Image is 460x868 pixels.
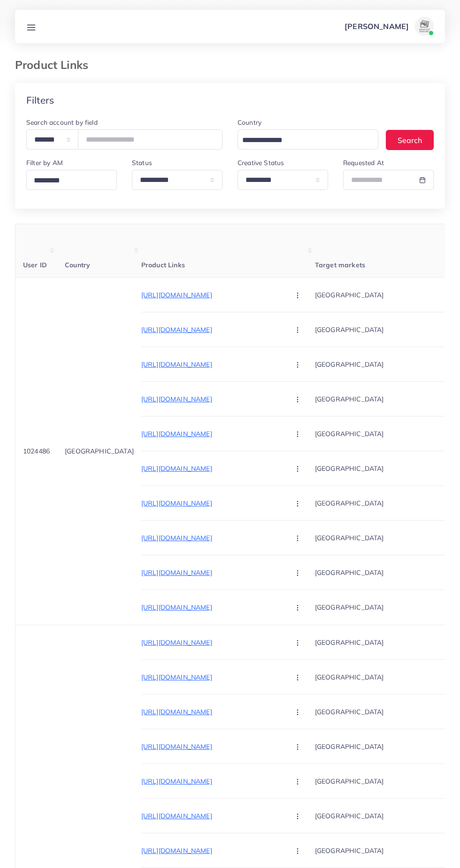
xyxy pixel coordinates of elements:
[315,261,365,269] span: Target markets
[386,130,434,150] button: Search
[26,158,63,167] label: Filter by AM
[141,532,282,543] p: [URL][DOMAIN_NAME]
[31,174,111,188] input: Search for option
[315,284,456,305] p: [GEOGRAPHIC_DATA]
[141,463,282,474] p: [URL][DOMAIN_NAME]
[315,423,456,444] p: [GEOGRAPHIC_DATA]
[141,261,185,269] span: Product Links
[315,354,456,375] p: [GEOGRAPHIC_DATA]
[141,672,282,683] p: [URL][DOMAIN_NAME]
[65,445,134,457] p: [GEOGRAPHIC_DATA]
[26,94,54,106] h4: Filters
[23,447,50,455] span: 1024486
[23,261,47,269] span: User ID
[345,21,409,32] p: [PERSON_NAME]
[315,527,456,548] p: [GEOGRAPHIC_DATA]
[239,133,366,148] input: Search for option
[141,359,282,370] p: [URL][DOMAIN_NAME]
[141,637,282,648] p: [URL][DOMAIN_NAME]
[315,319,456,340] p: [GEOGRAPHIC_DATA]
[65,261,90,269] span: Country
[141,741,282,752] p: [URL][DOMAIN_NAME]
[315,632,456,653] p: [GEOGRAPHIC_DATA]
[238,118,261,127] label: Country
[141,428,282,439] p: [URL][DOMAIN_NAME]
[141,602,282,613] p: [URL][DOMAIN_NAME]
[238,129,378,150] div: Search for option
[315,492,456,513] p: [GEOGRAPHIC_DATA]
[141,289,282,301] p: [URL][DOMAIN_NAME]
[315,562,456,583] p: [GEOGRAPHIC_DATA]
[315,805,456,826] p: [GEOGRAPHIC_DATA]
[315,701,456,722] p: [GEOGRAPHIC_DATA]
[26,170,117,190] div: Search for option
[238,158,284,167] label: Creative Status
[141,567,282,578] p: [URL][DOMAIN_NAME]
[141,810,282,822] p: [URL][DOMAIN_NAME]
[26,118,98,127] label: Search account by field
[132,158,152,167] label: Status
[141,498,282,509] p: [URL][DOMAIN_NAME]
[343,158,384,167] label: Requested At
[315,840,456,861] p: [GEOGRAPHIC_DATA]
[315,388,456,409] p: [GEOGRAPHIC_DATA]
[141,776,282,787] p: [URL][DOMAIN_NAME]
[141,324,282,335] p: [URL][DOMAIN_NAME]
[415,17,434,36] img: avatar
[315,770,456,792] p: [GEOGRAPHIC_DATA]
[15,58,96,72] h3: Product Links
[315,458,456,479] p: [GEOGRAPHIC_DATA]
[141,706,282,717] p: [URL][DOMAIN_NAME]
[315,597,456,618] p: [GEOGRAPHIC_DATA]
[339,17,437,36] a: [PERSON_NAME]avatar
[141,393,282,405] p: [URL][DOMAIN_NAME]
[315,666,456,687] p: [GEOGRAPHIC_DATA]
[141,845,282,856] p: [URL][DOMAIN_NAME]
[315,736,456,757] p: [GEOGRAPHIC_DATA]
